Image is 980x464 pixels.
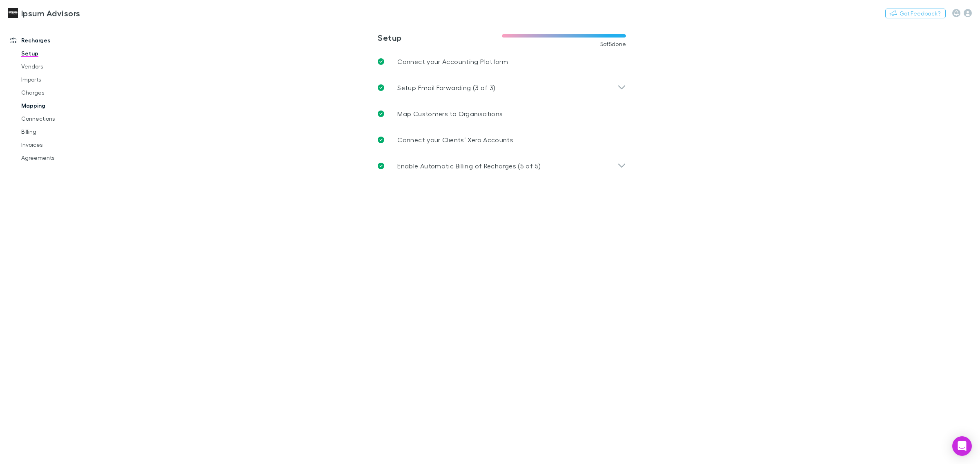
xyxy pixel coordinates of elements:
a: Mapping [13,99,115,112]
a: Connections [13,112,115,125]
button: Got Feedback? [885,9,946,18]
a: Map Customers to Organisations [371,101,633,127]
a: Agreements [13,151,115,164]
a: Imports [13,73,115,86]
a: Charges [13,86,115,99]
p: Map Customers to Organisations [397,109,503,119]
a: Billing [13,125,115,138]
p: Connect your Clients’ Xero Accounts [397,135,513,145]
h3: Setup [378,33,502,42]
div: Open Intercom Messenger [952,436,972,456]
a: Connect your Accounting Platform [371,49,633,75]
p: Enable Automatic Billing of Recharges (5 of 5) [397,161,541,171]
img: Ipsum Advisors's Logo [8,8,18,18]
h3: Ipsum Advisors [21,8,80,18]
p: Connect your Accounting Platform [397,57,508,66]
p: Setup Email Forwarding (3 of 3) [397,83,495,93]
span: 5 of 5 done [600,41,626,47]
a: Ipsum Advisors [3,3,85,23]
a: Connect your Clients’ Xero Accounts [371,127,633,153]
a: Setup [13,47,115,60]
a: Invoices [13,138,115,151]
div: Enable Automatic Billing of Recharges (5 of 5) [371,153,633,179]
div: Setup Email Forwarding (3 of 3) [371,75,633,101]
a: Recharges [2,34,115,47]
a: Vendors [13,60,115,73]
